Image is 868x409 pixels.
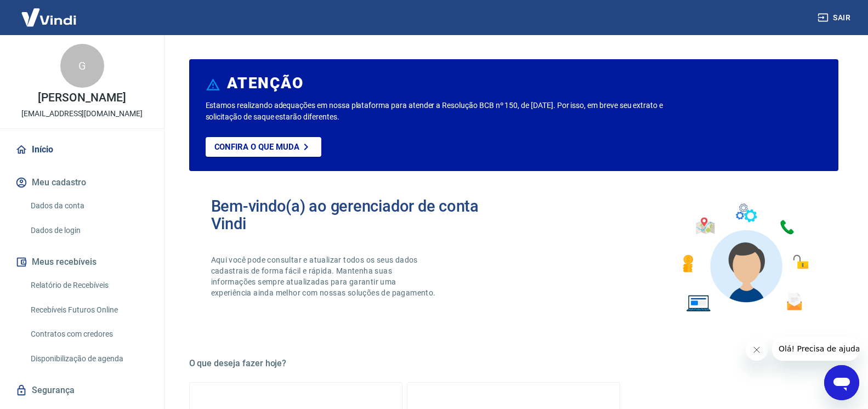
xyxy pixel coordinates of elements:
p: Estamos realizando adequações em nossa plataforma para atender a Resolução BCB nº 150, de [DATE].... [206,100,699,123]
a: Segurança [13,378,151,402]
p: [EMAIL_ADDRESS][DOMAIN_NAME] [21,108,143,120]
button: Sair [815,8,855,28]
h2: Bem-vindo(a) ao gerenciador de conta Vindi [211,197,514,232]
p: Aqui você pode consultar e atualizar todos os seus dados cadastrais de forma fácil e rápida. Mant... [211,254,438,298]
h6: ATENÇÃO [227,78,303,89]
iframe: Fechar mensagem [746,339,768,361]
a: Dados de login [26,219,151,242]
a: Disponibilização de agenda [26,348,151,370]
p: Confira o que muda [214,142,299,152]
a: Relatório de Recebíveis [26,274,151,297]
a: Início [13,138,151,162]
button: Meu cadastro [13,171,151,195]
h5: O que deseja fazer hoje? [189,358,838,369]
a: Contratos com credores [26,323,151,345]
iframe: Botão para abrir a janela de mensagens [824,365,859,400]
img: Vindi [13,1,84,34]
a: Recebíveis Futuros Online [26,299,151,321]
a: Dados da conta [26,195,151,217]
button: Meus recebíveis [13,250,151,274]
iframe: Mensagem da empresa [772,337,859,361]
div: G [60,44,104,88]
p: [PERSON_NAME] [38,92,126,104]
a: Confira o que muda [206,137,321,157]
img: Imagem de um avatar masculino com diversos icones exemplificando as funcionalidades do gerenciado... [673,197,816,319]
span: Olá! Precisa de ajuda? [7,8,92,16]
